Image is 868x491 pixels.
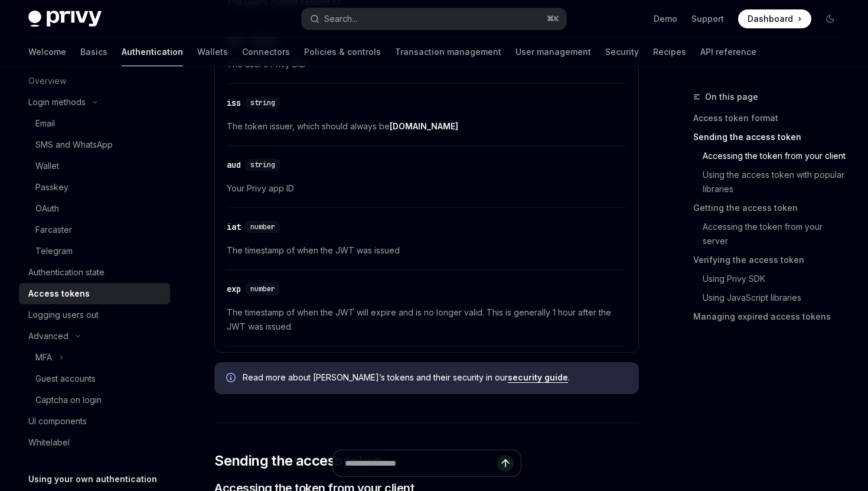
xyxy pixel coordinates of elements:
[19,283,170,304] a: Access tokens
[227,119,626,134] span: The token issuer, which should always be
[28,38,66,66] a: Welcome
[693,128,849,147] a: Sending the access token
[304,38,381,66] a: Policies & controls
[19,262,170,283] a: Authentication state
[693,307,849,326] a: Managing expired access tokens
[80,38,107,66] a: Basics
[243,372,627,383] span: Read more about [PERSON_NAME]’s tokens and their security in our .
[28,329,68,343] div: Advanced
[19,177,170,198] a: Passkey
[19,240,170,262] a: Telegram
[227,181,626,196] span: Your Privy app ID
[508,372,568,383] a: security guide
[19,432,170,453] a: Whitelabel
[547,14,559,24] span: ⌘ K
[35,138,113,152] div: SMS and WhatsApp
[19,304,170,326] a: Logging users out
[19,155,170,177] a: Wallet
[35,159,59,173] div: Wallet
[700,38,756,66] a: API reference
[693,199,849,217] a: Getting the access token
[197,38,228,66] a: Wallets
[122,38,183,66] a: Authentication
[703,288,849,307] a: Using JavaScript libraries
[605,38,639,66] a: Security
[227,97,241,109] div: iss
[250,284,275,294] span: number
[35,223,72,237] div: Farcaster
[28,308,99,322] div: Logging users out
[35,244,73,258] div: Telegram
[242,38,290,66] a: Connectors
[28,265,105,279] div: Authentication state
[705,90,758,104] span: On this page
[654,13,677,25] a: Demo
[28,287,90,301] div: Access tokens
[35,180,68,194] div: Passkey
[302,8,566,30] button: Search...⌘K
[227,243,626,258] span: The timestamp of when the JWT was issued
[35,350,52,365] div: MFA
[227,283,241,295] div: exp
[35,372,96,386] div: Guest accounts
[250,160,275,170] span: string
[693,251,849,269] a: Verifying the access token
[227,159,241,171] div: aud
[19,411,170,432] a: UI components
[395,38,501,66] a: Transaction management
[227,221,241,233] div: iat
[28,95,86,109] div: Login methods
[748,13,793,25] span: Dashboard
[19,368,170,389] a: Guest accounts
[703,217,849,251] a: Accessing the token from your server
[821,9,840,28] button: Toggle dark mode
[324,12,357,26] div: Search...
[35,393,102,407] div: Captcha on login
[693,109,849,128] a: Access token format
[28,11,102,27] img: dark logo
[19,113,170,134] a: Email
[653,38,686,66] a: Recipes
[19,219,170,240] a: Farcaster
[691,13,724,25] a: Support
[390,121,458,132] a: [DOMAIN_NAME]
[28,414,87,428] div: UI components
[703,165,849,199] a: Using the access token with popular libraries
[703,269,849,288] a: Using Privy SDK
[227,305,626,334] span: The timestamp of when the JWT will expire and is no longer valid. This is generally 1 hour after ...
[250,98,275,108] span: string
[703,147,849,165] a: Accessing the token from your client
[19,389,170,411] a: Captcha on login
[19,198,170,219] a: OAuth
[35,201,59,216] div: OAuth
[250,222,275,232] span: number
[226,373,238,385] svg: Info
[28,435,70,450] div: Whitelabel
[515,38,591,66] a: User management
[28,472,157,486] h5: Using your own authentication
[738,9,811,28] a: Dashboard
[19,134,170,155] a: SMS and WhatsApp
[497,455,514,472] button: Send message
[35,116,55,131] div: Email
